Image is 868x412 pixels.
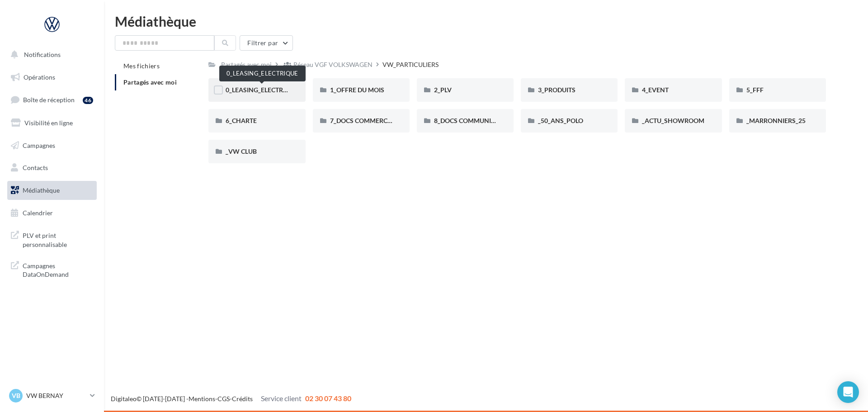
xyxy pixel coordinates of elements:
[26,391,86,400] p: VW BERNAY
[5,114,99,133] a: Visibilité en ligne
[23,209,53,217] span: Calendrier
[538,86,576,94] span: 3_PRODUITS
[189,395,215,403] a: Mentions
[5,136,99,155] a: Campagnes
[83,97,93,104] div: 46
[123,62,160,70] span: Mes fichiers
[293,60,373,69] div: Réseau VGF VOLKSWAGEN
[111,395,351,403] span: © [DATE]-[DATE] - - -
[330,117,403,124] span: 7_DOCS COMMERCIAUX
[23,164,48,171] span: Contacts
[23,260,93,279] span: Campagnes DataOnDemand
[434,117,514,124] span: 8_DOCS COMMUNICATION
[12,391,20,400] span: VB
[23,186,60,194] span: Médiathèque
[226,117,257,124] span: 6_CHARTE
[5,90,99,109] a: Boîte de réception46
[642,86,669,94] span: 4_EVENT
[240,35,293,51] button: Filtrer par
[23,229,93,249] span: PLV et print personnalisable
[24,73,55,81] span: Opérations
[7,387,97,404] a: VB VW BERNAY
[330,86,384,94] span: 1_OFFRE DU MOIS
[5,45,95,64] button: Notifications
[226,86,298,94] span: 0_LEASING_ELECTRIQUE
[123,78,177,86] span: Partagés avec moi
[23,96,75,104] span: Boîte de réception
[642,117,704,124] span: _ACTU_SHOWROOM
[746,86,764,94] span: 5_FFF
[226,147,257,155] span: _VW CLUB
[5,181,99,200] a: Médiathèque
[24,51,61,58] span: Notifications
[232,395,253,403] a: Crédits
[219,66,306,81] div: 0_LEASING_ELECTRIQUE
[5,226,99,252] a: PLV et print personnalisable
[746,117,806,124] span: _MARRONNIERS_25
[382,60,439,69] div: VW_PARTICULIERS
[23,141,55,149] span: Campagnes
[5,68,99,87] a: Opérations
[221,60,272,69] div: Partagés avec moi
[24,119,73,127] span: Visibilité en ligne
[305,394,351,403] span: 02 30 07 43 80
[5,256,99,283] a: Campagnes DataOnDemand
[115,14,857,28] div: Médiathèque
[5,204,99,223] a: Calendrier
[5,158,99,177] a: Contacts
[261,394,302,403] span: Service client
[111,395,137,403] a: Digitaleo
[538,117,583,124] span: _50_ANS_POLO
[434,86,452,94] span: 2_PLV
[837,381,859,403] div: Open Intercom Messenger
[217,395,230,403] a: CGS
